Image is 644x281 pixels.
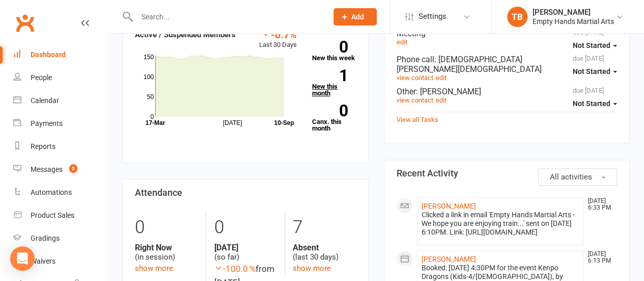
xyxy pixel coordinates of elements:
[436,74,446,82] a: edit
[13,181,107,204] a: Automations
[13,250,107,273] a: Waivers
[422,211,579,237] div: Clicked a link in email 'Empty Hands Martial Arts - We hope you are enjoying train...' sent on [D...
[214,243,276,252] strong: [DATE]
[31,234,60,242] div: Gradings
[13,112,107,135] a: Payments
[351,13,364,21] span: Add
[573,99,610,108] span: Not Started
[31,211,74,219] div: Product Sales
[135,243,198,252] strong: Right Now
[13,158,107,181] a: Messages 5
[135,264,173,273] a: show more
[214,212,276,243] div: 0
[135,30,236,39] strong: Active / Suspended Members
[312,103,348,118] strong: 0
[69,164,77,173] span: 5
[293,212,355,243] div: 7
[312,105,356,132] a: 0Canx. this month
[31,165,63,173] div: Messages
[436,96,446,104] a: edit
[134,10,321,24] input: Search...
[214,264,255,274] span: -100.0 %
[397,96,433,104] a: view contact
[397,74,433,82] a: view contact
[135,212,198,243] div: 0
[573,41,610,49] span: Not Started
[583,198,617,211] time: [DATE] 6:33 PM
[312,41,356,61] a: 0New this week
[397,116,438,123] a: View all Tasks
[13,204,107,227] a: Product Sales
[397,55,618,74] div: Phone call
[533,8,614,17] div: [PERSON_NAME]
[259,29,297,50] div: Last 30 Days
[416,87,481,96] span: : [PERSON_NAME]
[312,68,348,83] strong: 1
[293,243,355,252] strong: Absent
[214,243,276,262] div: (so far)
[312,39,348,55] strong: 0
[31,142,55,150] div: Reports
[13,89,107,112] a: Calendar
[31,188,72,196] div: Automations
[259,29,297,40] div: -0.7%
[13,43,107,66] a: Dashboard
[31,50,66,59] div: Dashboard
[293,264,331,273] a: show more
[538,168,617,186] button: All activities
[135,188,356,198] h3: Attendance
[397,168,618,178] h3: Recent Activity
[31,73,52,82] div: People
[312,69,356,96] a: 1New this month
[583,251,617,264] time: [DATE] 6:13 PM
[418,5,446,28] span: Settings
[397,87,618,96] div: Other
[533,17,614,26] div: Empty Hands Martial Arts
[573,67,610,75] span: Not Started
[12,10,38,36] a: Clubworx
[573,94,617,113] button: Not Started
[31,119,63,127] div: Payments
[31,96,59,105] div: Calendar
[10,246,35,271] div: Open Intercom Messenger
[550,172,592,182] span: All activities
[31,257,55,265] div: Waivers
[573,36,617,55] button: Not Started
[135,243,198,262] div: (in session)
[422,202,476,210] a: [PERSON_NAME]
[507,7,527,27] div: TB
[397,38,407,46] a: edit
[13,135,107,158] a: Reports
[333,8,377,25] button: Add
[422,255,476,263] a: [PERSON_NAME]
[13,227,107,250] a: Gradings
[293,243,355,262] div: (last 30 days)
[397,55,542,74] span: : [DEMOGRAPHIC_DATA][PERSON_NAME][DEMOGRAPHIC_DATA]
[13,66,107,89] a: People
